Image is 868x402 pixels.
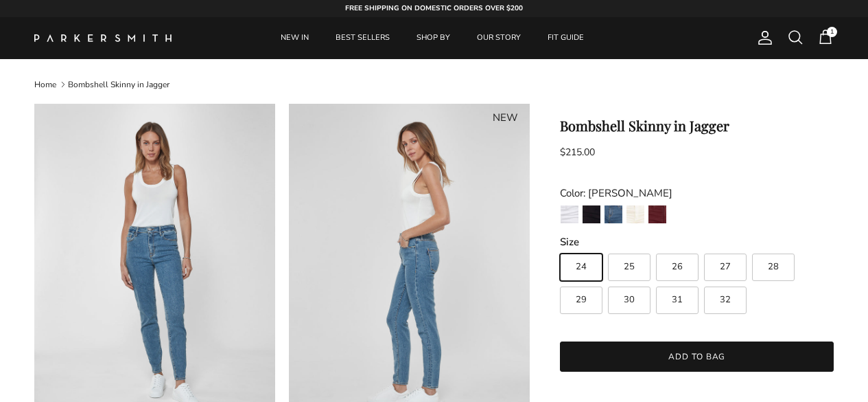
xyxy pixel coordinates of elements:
[560,342,834,372] button: Add to bag
[560,146,595,159] span: $215.00
[648,205,667,228] a: Merlot
[626,205,644,223] img: Creamsickle
[404,17,462,59] a: SHOP BY
[605,205,622,223] img: Jagger
[34,34,172,42] img: Parker Smith
[561,205,578,223] img: Eternal White
[672,295,683,304] span: 31
[817,29,834,47] a: 1
[720,263,731,271] span: 27
[720,295,731,304] span: 32
[648,205,666,223] img: Merlot
[268,17,321,59] a: NEW IN
[560,235,579,249] legend: Size
[576,263,587,271] span: 24
[582,205,601,228] a: Noir
[604,205,623,228] a: Jagger
[583,205,600,223] img: Noir
[751,30,773,46] a: Account
[672,263,683,271] span: 26
[345,3,523,13] strong: FREE SHIPPING ON DOMESTIC ORDERS OVER $200
[68,79,169,90] a: Bombshell Skinny in Jagger
[204,17,661,59] div: Primary
[465,17,533,59] a: OUR STORY
[535,17,596,59] a: FIT GUIDE
[34,79,56,90] a: Home
[768,263,779,271] span: 28
[626,205,645,228] a: Creamsickle
[624,295,635,304] span: 30
[560,185,834,201] div: Color: [PERSON_NAME]
[560,118,834,134] h1: Bombshell Skinny in Jagger
[323,17,402,59] a: BEST SELLERS
[827,27,837,37] span: 1
[34,78,834,90] nav: Breadcrumbs
[576,295,587,304] span: 29
[624,263,635,271] span: 25
[560,205,579,228] a: Eternal White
